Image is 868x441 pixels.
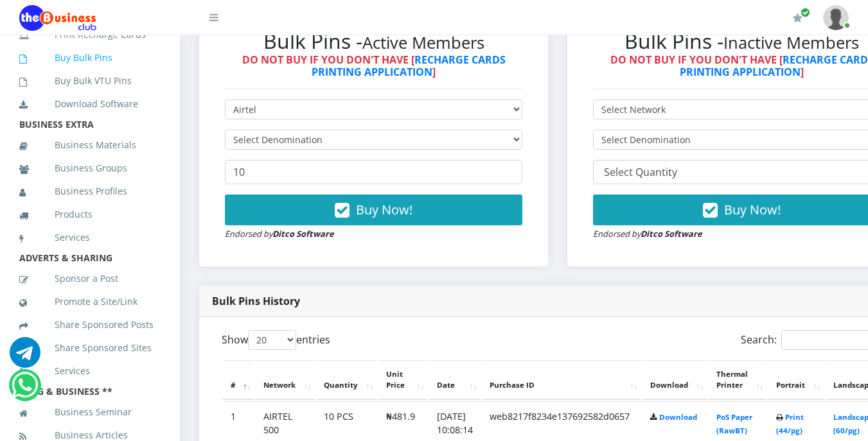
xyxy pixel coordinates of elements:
a: Share Sponsored Sites [19,333,161,363]
a: Business Materials [19,130,161,160]
small: Endorsed by [225,228,334,239]
th: Date: activate to sort column ascending [429,360,481,400]
a: Buy Bulk VTU Pins [19,66,161,96]
span: Renew/Upgrade Subscription [801,8,810,17]
th: #: activate to sort column descending [223,360,254,400]
th: Thermal Printer: activate to sort column ascending [709,360,767,400]
strong: Ditco Software [641,228,702,239]
span: Buy Now! [356,201,412,218]
th: Portrait: activate to sort column ascending [768,360,824,400]
strong: Ditco Software [272,228,334,239]
th: Quantity: activate to sort column ascending [316,360,377,400]
a: Business Groups [19,153,161,183]
a: Download [659,412,697,422]
th: Unit Price: activate to sort column ascending [378,360,428,400]
strong: Bulk Pins History [212,294,300,308]
small: Inactive Members [723,31,859,54]
a: Share Sponsored Posts [19,310,161,340]
strong: DO NOT BUY IF YOU DON'T HAVE [ ] [242,53,506,79]
span: Buy Now! [724,201,781,218]
a: Download Software [19,89,161,119]
h2: Bulk Pins - [225,29,522,53]
a: Services [19,356,161,386]
a: Products [19,200,161,229]
select: Showentries [248,330,296,350]
th: Download: activate to sort column ascending [642,360,707,400]
a: Chat for support [10,347,40,368]
a: PoS Paper (RawBT) [716,412,752,436]
th: Purchase ID: activate to sort column ascending [482,360,641,400]
img: User [823,5,849,30]
th: Network: activate to sort column ascending [256,360,315,400]
button: Buy Now! [225,195,522,225]
a: RECHARGE CARDS PRINTING APPLICATION [312,53,506,79]
a: Promote a Site/Link [19,287,161,316]
a: Business Seminar [19,397,161,427]
small: Active Members [362,31,484,54]
a: Sponsor a Post [19,264,161,293]
a: Print (44/pg) [776,412,804,436]
img: Logo [19,5,96,31]
input: Enter Quantity [225,160,522,184]
i: Renew/Upgrade Subscription [793,13,802,23]
a: Services [19,223,161,252]
a: Buy Bulk Pins [19,43,161,73]
small: Endorsed by [593,228,702,239]
a: Chat for support [12,379,38,401]
a: Business Profiles [19,177,161,206]
label: Show entries [222,330,330,350]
